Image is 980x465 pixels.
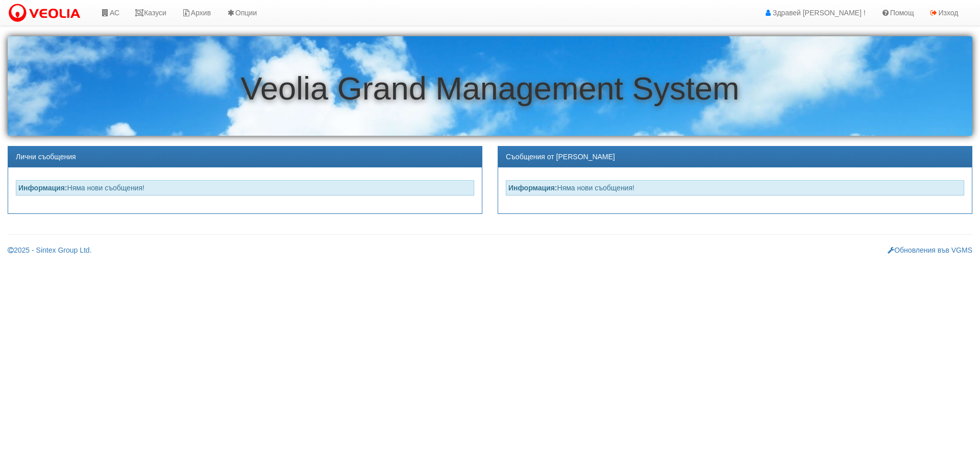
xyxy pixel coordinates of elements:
a: Обновления във VGMS [888,246,972,254]
img: VeoliaLogo.png [8,3,85,24]
strong: Информация: [508,184,557,192]
div: Лични съобщения [8,146,482,167]
div: Съобщения от [PERSON_NAME] [498,146,972,167]
div: Няма нови съобщения! [506,180,964,195]
strong: Информация: [18,184,67,192]
div: Няма нови съобщения! [16,180,474,195]
a: 2025 - Sintex Group Ltd. [8,246,92,254]
h1: Veolia Grand Management System [8,71,972,106]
